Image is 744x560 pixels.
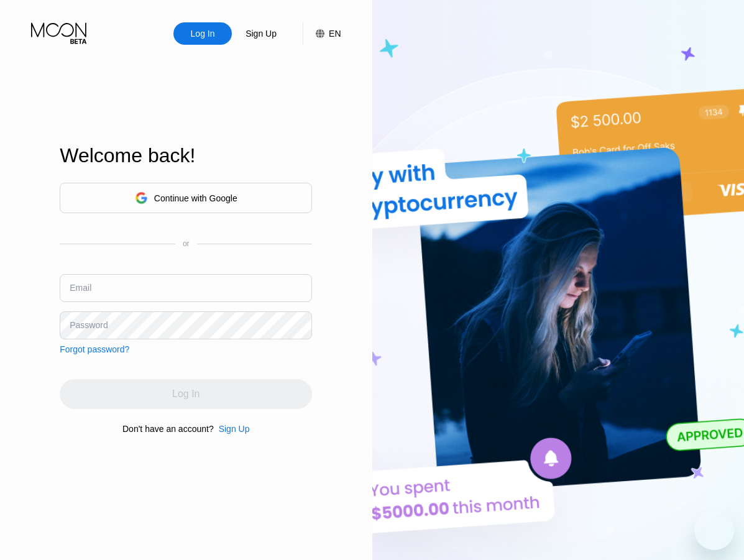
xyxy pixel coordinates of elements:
div: Log In [190,27,216,40]
div: Continue with Google [60,183,312,213]
div: EN [329,29,341,39]
div: EN [303,22,341,45]
div: Sign Up [232,22,290,45]
div: Don't have an account? [122,424,214,434]
div: or [183,239,190,248]
div: Sign Up [214,424,250,434]
iframe: Button to launch messaging window [694,510,734,550]
div: Forgot password? [60,344,129,354]
div: Continue with Google [154,193,237,203]
div: Welcome back! [60,144,312,167]
div: Sign Up [219,424,250,434]
div: Log In [173,22,232,45]
div: Email [70,283,91,293]
div: Password [70,320,108,330]
div: Sign Up [244,27,278,40]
